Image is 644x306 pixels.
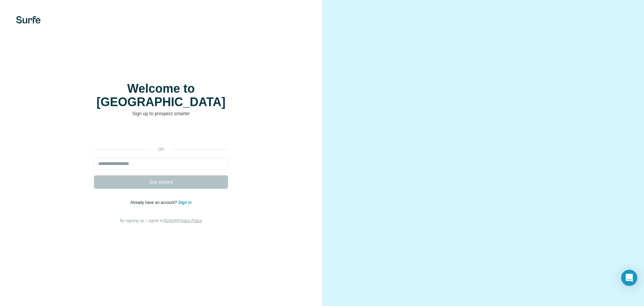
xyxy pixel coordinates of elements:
[94,110,228,117] p: Sign up to prospect smarter
[16,16,41,24] img: Surfe's logo
[163,218,174,223] a: Terms
[178,200,192,205] a: Sign in
[150,146,172,152] p: or
[177,218,202,223] a: Privacy Policy
[130,200,178,205] span: Already have an account?
[94,82,228,109] h1: Welcome to [GEOGRAPHIC_DATA]
[621,270,637,286] div: Open Intercom Messenger
[91,127,231,142] iframe: Sign in with Google Button
[120,218,202,223] span: By signing up, I agree to &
